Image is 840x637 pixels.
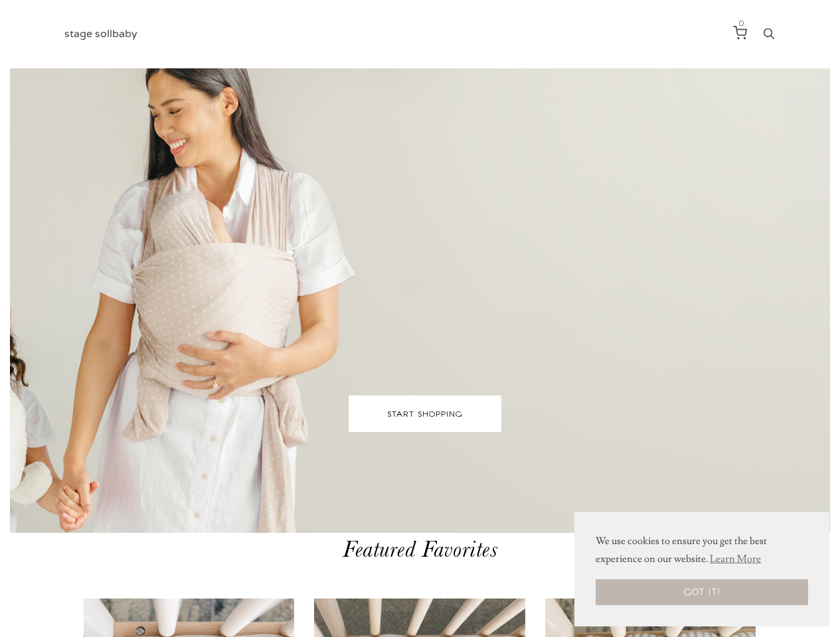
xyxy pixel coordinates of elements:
a: START SHOPPING [349,395,501,432]
div: cookieconsent [574,512,829,626]
a: dismiss cookie message [596,579,808,605]
a: Search [762,31,776,42]
a: learn more about cookies [708,549,763,569]
span: 0 [739,19,744,27]
a: stage sollbaby [64,21,137,47]
span: We use cookies to ensure you get the best experience on our website. [596,533,808,569]
a: View Cart [726,19,752,46]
